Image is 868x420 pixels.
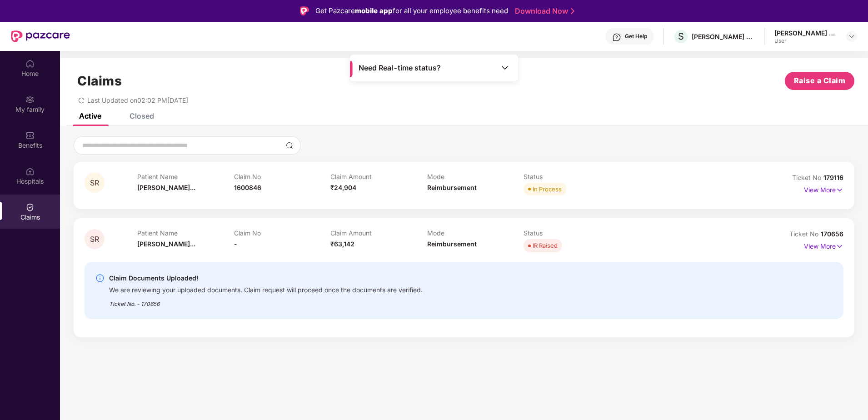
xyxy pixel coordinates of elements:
[25,131,35,140] img: svg+xml;base64,PHN2ZyBpZD0iQmVuZWZpdHMiIHhtbG5zPSJodHRwOi8vd3d3LnczLm9yZy8yMDAwL3N2ZyIgd2lkdGg9Ij...
[109,273,423,284] div: Claim Documents Uploaded!
[848,33,855,40] img: svg+xml;base64,PHN2ZyBpZD0iRHJvcGRvd24tMzJ4MzIiIHhtbG5zPSJodHRwOi8vd3d3LnczLm9yZy8yMDAwL3N2ZyIgd2...
[692,32,755,41] div: [PERSON_NAME] CONSULTANTS P LTD
[137,240,195,248] span: [PERSON_NAME]...
[330,184,356,191] span: ₹24,904
[804,239,843,251] p: View More
[77,73,122,89] h1: Claims
[427,173,524,180] p: Mode
[533,185,562,194] div: In Process
[804,183,843,195] p: View More
[109,284,423,294] div: We are reviewing your uploaded documents. Claim request will proceed once the documents are verif...
[355,6,393,15] strong: mobile app
[300,6,309,15] img: Logo
[500,63,509,72] img: Toggle Icon
[330,229,427,237] p: Claim Amount
[234,173,331,180] p: Claim No
[234,184,261,191] span: 1600846
[25,95,35,104] img: svg+xml;base64,PHN2ZyB3aWR0aD0iMjAiIGhlaWdodD0iMjAiIHZpZXdCb3g9IjAgMCAyMCAyMCIgZmlsbD0ibm9uZSIgeG...
[137,173,234,180] p: Patient Name
[234,229,331,237] p: Claim No
[95,274,105,283] img: svg+xml;base64,PHN2ZyBpZD0iSW5mby0yMHgyMCIgeG1sbnM9Imh0dHA6Ly93d3cudzMub3JnLzIwMDAvc3ZnIiB3aWR0aD...
[330,173,427,180] p: Claim Amount
[612,33,621,42] img: svg+xml;base64,PHN2ZyBpZD0iSGVscC0zMngzMiIgeG1sbnM9Imh0dHA6Ly93d3cudzMub3JnLzIwMDAvc3ZnIiB3aWR0aD...
[330,240,354,248] span: ₹63,142
[836,185,843,195] img: svg+xml;base64,PHN2ZyB4bWxucz0iaHR0cDovL3d3dy53My5vcmcvMjAwMC9zdmciIHdpZHRoPSIxNyIgaGVpZ2h0PSIxNy...
[836,241,843,251] img: svg+xml;base64,PHN2ZyB4bWxucz0iaHR0cDovL3d3dy53My5vcmcvMjAwMC9zdmciIHdpZHRoPSIxNyIgaGVpZ2h0PSIxNy...
[78,96,85,104] span: redo
[625,33,647,40] div: Get Help
[427,240,477,248] span: Reimbursement
[821,230,843,238] span: 170656
[524,173,620,180] p: Status
[678,31,684,42] span: S
[794,75,846,86] span: Raise a Claim
[25,203,35,212] img: svg+xml;base64,PHN2ZyBpZD0iQ2xhaW0iIHhtbG5zPSJodHRwOi8vd3d3LnczLm9yZy8yMDAwL3N2ZyIgd2lkdGg9IjIwIi...
[774,29,838,37] div: [PERSON_NAME] Bag
[130,111,154,120] div: Closed
[87,96,188,104] span: Last Updated on 02:02 PM[DATE]
[823,174,843,181] span: 179116
[785,72,854,90] button: Raise a Claim
[79,111,101,120] div: Active
[792,174,823,181] span: Ticket No
[359,63,441,73] span: Need Real-time status?
[427,229,524,237] p: Mode
[286,142,293,149] img: svg+xml;base64,PHN2ZyBpZD0iU2VhcmNoLTMyeDMyIiB4bWxucz0iaHR0cDovL3d3dy53My5vcmcvMjAwMC9zdmciIHdpZH...
[515,6,572,16] a: Download Now
[524,229,620,237] p: Status
[427,184,477,191] span: Reimbursement
[137,184,195,191] span: [PERSON_NAME]...
[137,229,234,237] p: Patient Name
[25,167,35,176] img: svg+xml;base64,PHN2ZyBpZD0iSG9zcGl0YWxzIiB4bWxucz0iaHR0cDovL3d3dy53My5vcmcvMjAwMC9zdmciIHdpZHRoPS...
[109,294,423,308] div: Ticket No. - 170656
[90,235,99,243] span: SR
[571,6,574,16] img: Stroke
[315,5,508,16] div: Get Pazcare for all your employee benefits need
[90,179,99,187] span: SR
[25,59,35,68] img: svg+xml;base64,PHN2ZyBpZD0iSG9tZSIgeG1sbnM9Imh0dHA6Ly93d3cudzMub3JnLzIwMDAvc3ZnIiB3aWR0aD0iMjAiIG...
[11,30,70,42] img: New Pazcare Logo
[234,240,237,248] span: -
[774,37,838,45] div: User
[533,241,558,250] div: IR Raised
[789,230,821,238] span: Ticket No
